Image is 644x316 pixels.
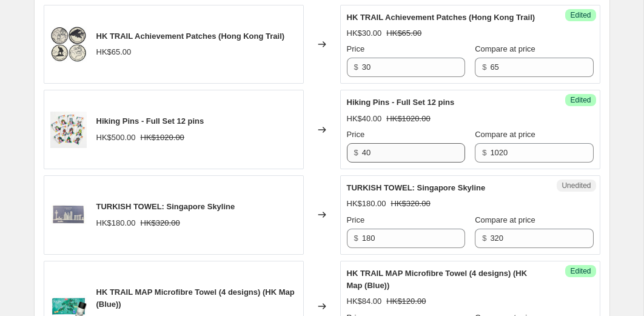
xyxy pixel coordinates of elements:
[347,44,365,53] span: Price
[347,98,455,107] span: Hiking Pins - Full Set 12 pins
[347,113,382,125] div: HK$40.00
[50,112,87,148] img: Pins_80x.jpg
[141,217,180,229] strike: HK$320.00
[347,295,382,308] div: HK$84.00
[50,26,87,62] img: thumb__800_800_0_0_auto-22_8289e7cf-baa4-4c5c-8617-da59d5fd19bb_80x.jpg
[475,44,535,53] span: Compare at price
[482,62,486,72] span: $
[482,234,486,243] span: $
[96,217,136,229] div: HK$180.00
[391,198,431,210] strike: HK$320.00
[141,132,184,144] strike: HK$1020.00
[354,234,358,243] span: $
[354,62,358,72] span: $
[570,10,591,20] span: Edited
[475,130,535,139] span: Compare at price
[475,215,535,224] span: Compare at price
[347,269,528,290] span: HK TRAIL MAP Microfibre Towel (4 designs) (HK Map (Blue))
[347,198,386,210] div: HK$180.00
[386,295,426,308] strike: HK$120.00
[354,148,358,157] span: $
[347,13,535,22] span: HK TRAIL Achievement Patches (Hong Kong Trail)
[347,215,365,224] span: Price
[96,287,295,309] span: HK TRAIL MAP Microfibre Towel (4 designs) (HK Map (Blue))
[570,266,591,276] span: Edited
[96,116,204,126] span: Hiking Pins - Full Set 12 pins
[96,46,132,58] div: HK$65.00
[482,148,486,157] span: $
[386,27,421,39] strike: HK$65.00
[96,132,136,144] div: HK$500.00
[562,181,591,190] span: Unedited
[386,113,430,125] strike: HK$1020.00
[50,197,87,233] img: Untitleddesign_1_f3677fd1-95c6-4bab-be63-d9c4799a1044_80x.png
[347,183,486,192] span: TURKISH TOWEL: Singapore Skyline
[96,32,285,41] span: HK TRAIL Achievement Patches (Hong Kong Trail)
[96,202,235,211] span: TURKISH TOWEL: Singapore Skyline
[347,27,382,39] div: HK$30.00
[347,130,365,139] span: Price
[570,95,591,105] span: Edited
